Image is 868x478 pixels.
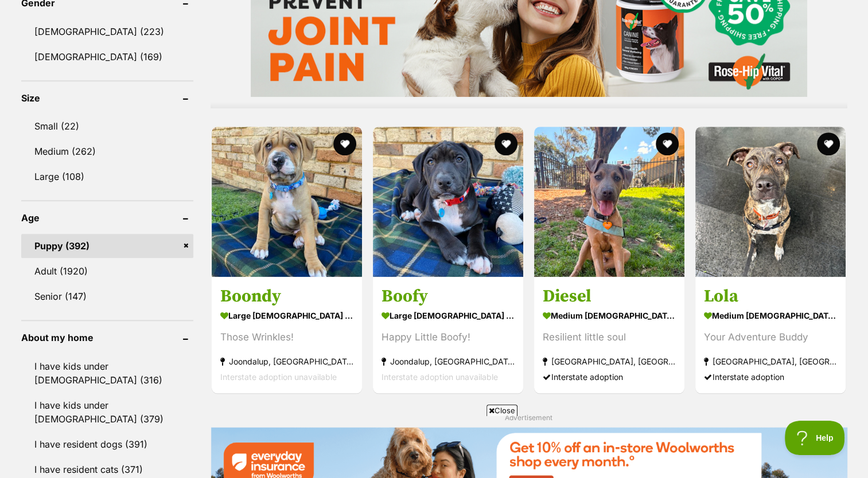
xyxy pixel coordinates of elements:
[21,93,193,103] header: Size
[21,234,193,258] a: Puppy (392)
[21,259,193,283] a: Adult (1920)
[785,421,845,455] iframe: Help Scout Beacon - Open
[543,329,676,344] div: Resilient little soul
[505,413,552,422] span: Advertisement
[21,213,193,223] header: Age
[656,132,679,155] button: favourite
[486,405,517,416] span: Close
[382,285,515,307] h3: Boofy
[220,353,353,369] strong: Joondalup, [GEOGRAPHIC_DATA]
[704,285,837,307] h3: Lola
[382,307,515,323] strong: large [DEMOGRAPHIC_DATA] Dog
[695,127,846,277] img: Lola - Staffordshire Bull Terrier Dog
[382,329,515,344] div: Happy Little Boofy!
[21,432,193,456] a: I have resident dogs (391)
[373,127,523,277] img: Boofy - Mixed breed Dog
[695,276,846,393] a: Lola medium [DEMOGRAPHIC_DATA] Dog Your Adventure Buddy [GEOGRAPHIC_DATA], [GEOGRAPHIC_DATA] Inte...
[21,393,193,431] a: I have kids under [DEMOGRAPHIC_DATA] (379)
[333,132,356,155] button: favourite
[704,329,837,344] div: Your Adventure Buddy
[220,307,353,323] strong: large [DEMOGRAPHIC_DATA] Dog
[373,276,523,393] a: Boofy large [DEMOGRAPHIC_DATA] Dog Happy Little Boofy! Joondalup, [GEOGRAPHIC_DATA] Interstate ad...
[212,276,362,393] a: Boondy large [DEMOGRAPHIC_DATA] Dog Those Wrinkles! Joondalup, [GEOGRAPHIC_DATA] Interstate adopt...
[543,369,676,384] div: Interstate adoption
[534,276,684,393] a: Diesel medium [DEMOGRAPHIC_DATA] Dog Resilient little soul [GEOGRAPHIC_DATA], [GEOGRAPHIC_DATA] I...
[21,139,193,163] a: Medium (262)
[225,421,643,472] iframe: Advertisement
[534,127,684,277] img: Diesel - Mixed breed Dog
[21,45,193,69] a: [DEMOGRAPHIC_DATA] (169)
[543,285,676,307] h3: Diesel
[543,307,676,323] strong: medium [DEMOGRAPHIC_DATA] Dog
[543,353,676,369] strong: [GEOGRAPHIC_DATA], [GEOGRAPHIC_DATA]
[818,132,840,155] button: favourite
[382,353,515,369] strong: Joondalup, [GEOGRAPHIC_DATA]
[382,371,498,381] span: Interstate adoption unavailable
[212,127,362,277] img: Boondy - Mixed breed Dog
[21,19,193,44] a: [DEMOGRAPHIC_DATA] (223)
[704,369,837,384] div: Interstate adoption
[21,354,193,392] a: I have kids under [DEMOGRAPHIC_DATA] (316)
[220,371,337,381] span: Interstate adoption unavailable
[220,285,353,307] h3: Boondy
[21,332,193,343] header: About my home
[21,114,193,138] a: Small (22)
[21,164,193,189] a: Large (108)
[21,284,193,308] a: Senior (147)
[704,307,837,323] strong: medium [DEMOGRAPHIC_DATA] Dog
[495,132,517,155] button: favourite
[220,329,353,344] div: Those Wrinkles!
[704,353,837,369] strong: [GEOGRAPHIC_DATA], [GEOGRAPHIC_DATA]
